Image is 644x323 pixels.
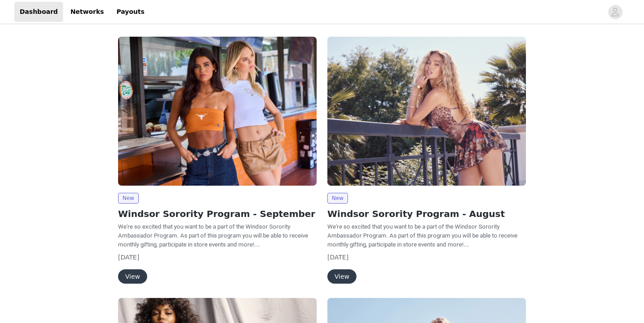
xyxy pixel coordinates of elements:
a: View [118,273,147,280]
span: New [327,193,348,204]
img: Windsor [327,37,526,186]
button: View [118,269,147,284]
h2: Windsor Sorority Program - September [118,207,317,221]
a: Payouts [111,2,150,22]
a: Dashboard [14,2,63,22]
img: Windsor [118,37,317,186]
span: [DATE] [118,254,139,261]
span: New [118,193,139,204]
h2: Windsor Sorority Program - August [327,207,526,221]
button: View [327,269,356,284]
div: avatar [611,5,619,19]
span: We're so excited that you want to be a part of the Windsor Sorority Ambassador Program. As part o... [118,223,308,248]
span: We're so excited that you want to be a part of the Windsor Sorority Ambassador Program. As part o... [327,223,517,248]
a: Networks [65,2,109,22]
span: [DATE] [327,254,348,261]
a: View [327,273,356,280]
